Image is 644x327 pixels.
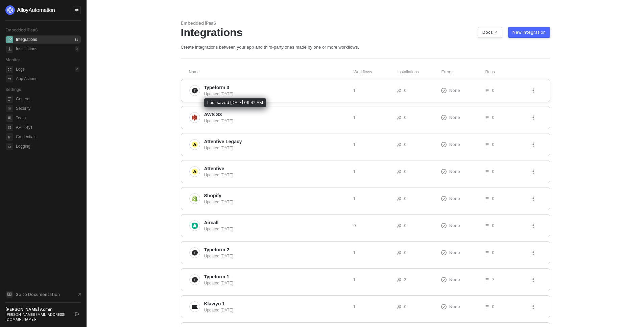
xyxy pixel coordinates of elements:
[189,69,354,75] div: Name
[16,46,37,52] div: Installations
[449,304,460,309] span: None
[492,169,495,174] span: 0
[204,91,348,97] div: Updated [DATE]
[353,87,355,93] span: 1
[204,98,266,107] div: Last saved [DATE] 09:42 AM
[204,145,348,151] div: Updated [DATE]
[492,250,495,255] span: 0
[6,143,13,150] span: logging
[192,115,198,121] img: integration-icon
[204,246,229,253] span: Typeform 2
[181,44,550,50] div: Create integrations between your app and third-party ones made by one or more workflows.
[204,111,222,118] span: AWS S3
[16,37,37,43] div: Integrations
[404,250,407,255] span: 0
[75,46,79,52] div: 3
[441,196,447,201] span: icon-exclamation
[5,312,69,322] div: [PERSON_NAME][EMAIL_ADDRESS][DOMAIN_NAME] •
[449,169,460,174] span: None
[397,143,401,147] span: icon-users
[192,250,198,256] img: integration-icon
[441,142,447,147] span: icon-exclamation
[485,89,489,93] span: icon-list
[353,250,355,255] span: 1
[16,123,79,131] span: API Keys
[492,223,495,228] span: 0
[449,142,460,147] span: None
[5,57,20,62] span: Monitor
[441,169,447,174] span: icon-exclamation
[441,304,447,309] span: icon-exclamation
[485,143,489,147] span: icon-list
[16,95,79,103] span: General
[204,280,348,286] div: Updated [DATE]
[353,142,355,147] span: 1
[404,277,406,282] span: 2
[485,116,489,120] span: icon-list
[16,142,79,150] span: Logging
[397,278,401,282] span: icon-users
[76,291,83,298] span: document-arrow
[204,253,348,259] div: Updated [DATE]
[397,251,401,255] span: icon-users
[397,170,401,174] span: icon-users
[181,20,550,26] div: Embedded iPaaS
[485,197,489,201] span: icon-list
[398,69,442,75] div: Installations
[397,197,401,201] span: icon-users
[485,170,489,174] span: icon-list
[485,305,489,309] span: icon-list
[485,69,532,75] div: Runs
[531,278,535,282] span: icon-threedots
[397,89,401,93] span: icon-users
[6,46,13,53] span: installations
[449,223,460,228] span: None
[441,277,447,282] span: icon-exclamation
[16,76,37,82] div: App Actions
[192,169,198,175] img: integration-icon
[6,66,13,73] span: icon-logs
[192,277,198,283] img: integration-icon
[353,304,355,309] span: 1
[75,312,79,316] span: logout
[482,30,498,35] div: Docs ↗
[75,67,79,72] div: 0
[16,114,79,122] span: Team
[485,251,489,255] span: icon-list
[204,118,348,124] div: Updated [DATE]
[449,115,460,120] span: None
[6,75,13,82] span: icon-app-actions
[5,5,81,15] a: logo
[531,170,535,174] span: icon-threedots
[5,87,21,92] span: Settings
[204,273,229,280] span: Typeform 1
[492,277,495,282] span: 7
[404,169,407,174] span: 0
[204,165,224,172] span: Attentive
[353,169,355,174] span: 1
[404,304,407,309] span: 0
[531,224,535,228] span: icon-threedots
[16,67,25,72] div: Logs
[192,196,198,202] img: integration-icon
[492,87,495,93] span: 0
[6,291,13,298] span: documentation
[16,104,79,112] span: Security
[404,87,407,93] span: 0
[492,142,495,147] span: 0
[5,290,81,298] a: Knowledge Base
[442,69,485,75] div: Errors
[6,133,13,141] span: credentials
[73,37,79,42] div: 11
[478,27,502,38] button: Docs ↗
[404,223,407,228] span: 0
[204,84,229,91] span: Typeform 3
[485,224,489,228] span: icon-list
[531,305,535,309] span: icon-threedots
[204,307,348,313] div: Updated [DATE]
[397,305,401,309] span: icon-users
[441,88,447,93] span: icon-exclamation
[181,26,550,39] div: Integrations
[6,36,13,43] span: integrations
[204,226,348,232] div: Updated [DATE]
